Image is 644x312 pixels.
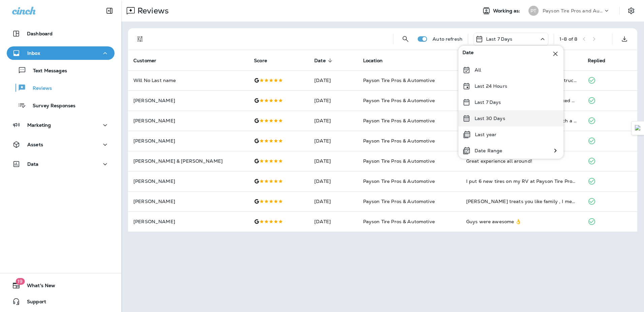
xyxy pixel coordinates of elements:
[100,4,119,17] button: Collapse Sidebar
[493,8,522,14] span: Working as:
[309,90,358,111] td: [DATE]
[7,81,115,95] button: Reviews
[7,138,115,151] button: Assets
[475,148,502,153] p: Date Range
[133,179,243,184] p: [PERSON_NAME]
[7,63,115,77] button: Text Messages
[466,178,577,185] div: I put 6 new tires on my RV at Payson Tire Pros. Top notch service, timely appointment, good peopl...
[363,219,435,225] span: Payson Tire Pros & Automotive
[309,211,358,232] td: [DATE]
[7,46,115,60] button: Inbox
[635,125,641,131] img: Detect Auto
[7,27,115,40] button: Dashboard
[27,50,40,56] p: Inbox
[528,6,539,16] div: PT
[309,111,358,131] td: [DATE]
[314,58,326,64] span: Date
[133,32,147,46] button: Filters
[363,57,391,64] span: Location
[15,278,25,285] span: 19
[309,131,358,151] td: [DATE]
[27,142,43,147] p: Assets
[466,218,577,225] div: Guys were awesome 👌
[475,67,481,73] p: All
[20,283,55,291] span: What's New
[363,77,435,83] span: Payson Tire Pros & Automotive
[7,157,115,171] button: Data
[618,32,631,46] button: Export as CSV
[363,58,383,64] span: Location
[133,57,165,64] span: Customer
[462,50,474,58] span: Date
[363,198,435,204] span: Payson Tire Pros & Automotive
[7,295,115,308] button: Support
[133,158,243,164] p: [PERSON_NAME] & [PERSON_NAME]
[625,5,637,17] button: Settings
[475,100,501,105] p: Last 7 Days
[309,151,358,171] td: [DATE]
[26,68,67,74] p: Text Messages
[475,132,496,137] p: Last year
[475,83,507,89] p: Last 24 Hours
[543,8,603,13] p: Payson Tire Pros and Automotive
[309,191,358,211] td: [DATE]
[363,158,435,164] span: Payson Tire Pros & Automotive
[135,6,169,16] p: Reviews
[588,58,605,64] span: Replied
[26,103,75,109] p: Survey Responses
[133,58,156,64] span: Customer
[133,118,243,123] p: [PERSON_NAME]
[486,36,513,42] p: Last 7 Days
[363,97,435,104] span: Payson Tire Pros & Automotive
[133,219,243,224] p: [PERSON_NAME]
[466,158,577,164] div: Great experience all around!
[363,138,435,144] span: Payson Tire Pros & Automotive
[475,116,505,121] p: Last 30 Days
[363,118,435,124] span: Payson Tire Pros & Automotive
[27,161,39,167] p: Data
[466,198,577,205] div: Brian treats you like family , I met him when he worked for Big O 25 years ago . He cares about y...
[254,57,276,64] span: Score
[133,138,243,144] p: [PERSON_NAME]
[432,36,462,42] p: Auto refresh
[26,85,52,92] p: Reviews
[27,31,53,36] p: Dashboard
[7,279,115,292] button: 19What's New
[133,98,243,103] p: [PERSON_NAME]
[588,57,614,64] span: Replied
[309,70,358,90] td: [DATE]
[7,98,115,112] button: Survey Responses
[309,171,358,191] td: [DATE]
[363,178,435,184] span: Payson Tire Pros & Automotive
[27,122,51,128] p: Marketing
[133,199,243,204] p: [PERSON_NAME]
[559,36,577,42] div: 1 - 8 of 8
[133,78,243,83] p: Will No Last name
[254,58,267,64] span: Score
[7,118,115,132] button: Marketing
[314,57,334,64] span: Date
[399,32,412,46] button: Search Reviews
[20,299,46,307] span: Support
